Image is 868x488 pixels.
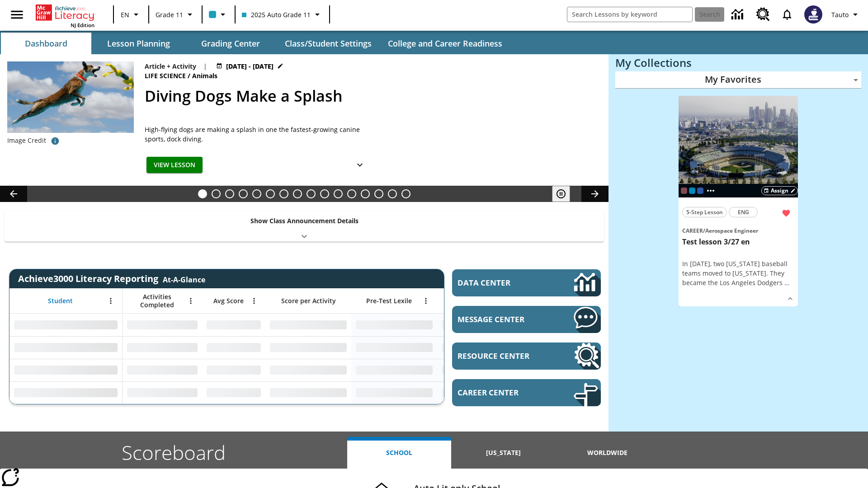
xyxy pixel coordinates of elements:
a: Data Center [726,2,751,27]
div: No Data, [123,381,202,404]
a: Resource Center, Will open in new tab [452,343,601,370]
button: Class/Student Settings [278,33,379,54]
span: / [188,71,190,80]
span: EN [121,10,129,19]
div: No Data, [123,336,202,359]
span: OL 2025 Auto Grade 12 [681,188,687,194]
span: Message Center [458,314,547,324]
button: Profile/Settings [828,6,864,23]
button: View Lesson [146,157,203,174]
button: Image credit: Gloria Anderson/Alamy Stock Photo [46,133,64,149]
button: Select a new avatar [799,3,828,26]
div: No Data, [437,359,523,381]
button: Worldwide [556,437,660,469]
a: Home [36,4,94,22]
span: Grade 11 [156,10,183,19]
div: My Favorites [615,71,861,89]
div: High-flying dogs are making a splash in one the fastest-growing canine sports, dock diving. [145,125,371,144]
span: Score per Activity [281,297,336,305]
button: Slide 2 Do You Want Fries With That? [212,189,221,198]
img: A dog is jumping high in the air in an attempt to grab a yellow toy with its mouth. [7,61,134,133]
div: Home [36,3,94,28]
span: Avg Score [213,297,244,305]
span: Life Science [145,71,188,81]
h3: Test lesson 3/27 en [682,237,794,247]
button: Slide 14 Hooray for Constitution Day! [374,189,383,198]
a: Message Center [452,306,601,333]
button: Open side menu [4,1,30,28]
span: Pre-Test Lexile [366,297,412,305]
button: Open Menu [184,294,198,308]
div: No Data, [202,336,265,359]
span: … [784,278,789,287]
button: Grading Center [185,33,276,54]
div: OL 2025 Auto Grade 7 [697,188,703,194]
button: Class: 2025 Auto Grade 11, Select your class [238,6,326,23]
button: Slide 12 Career Lesson [347,189,356,198]
button: Show Details [783,292,797,305]
button: Show Details [351,157,369,174]
button: Lesson carousel, Next [581,186,609,202]
span: Aerospace Engineer [705,227,758,235]
span: 205 Auto Grade 11 [689,188,695,194]
span: Activities Completed [127,293,187,309]
h3: My Collections [615,56,861,69]
button: Aug 27 - Aug 28 Choose Dates [214,61,285,71]
button: Show more classes [705,185,716,196]
div: No Data, [437,381,523,404]
button: Assign Choose Dates [761,186,798,195]
span: Assign [771,187,788,195]
div: No Data, [202,359,265,381]
span: Data Center [458,277,543,288]
button: Lesson Planning [93,33,184,54]
span: Animals [192,71,219,81]
span: Achieve3000 Literacy Reporting [18,272,205,285]
div: No Data, [202,381,265,404]
a: Data Center [452,269,601,296]
button: [US_STATE] [451,437,555,469]
span: Resource Center [458,351,547,361]
p: Image Credit [7,136,46,145]
button: College and Career Readiness [381,33,509,54]
button: Open Menu [419,294,433,308]
span: ENG [738,207,749,217]
button: Dashboard [1,33,91,54]
button: Remove from Favorites [778,205,794,221]
span: / [703,227,705,235]
p: Article + Activity [145,61,196,71]
a: Resource Center, Will open in new tab [751,2,775,27]
button: Grade: Grade 11, Select a grade [152,6,199,23]
button: ENG [729,207,758,217]
button: Slide 5 The Last Homesteaders [252,189,261,198]
button: Slide 9 The Invasion of the Free CD [307,189,316,198]
button: Open Menu [104,294,118,308]
button: Slide 8 Fashion Forward in Ancient Rome [293,189,302,198]
button: Slide 11 Pre-release lesson [334,189,343,198]
button: Slide 3 Dirty Jobs Kids Had To Do [225,189,234,198]
div: lesson details [679,96,798,307]
button: Slide 4 Cars of the Future? [239,189,248,198]
button: 5-Step Lesson [682,207,727,217]
span: Career Center [458,387,547,398]
span: 2025 Auto Grade 11 [242,10,311,19]
div: No Data, [123,314,202,336]
span: 5-Step Lesson [686,207,723,217]
div: No Data, [202,314,265,336]
div: Show Class Announcement Details [5,211,604,242]
p: Show Class Announcement Details [250,216,359,225]
button: Class color is light blue. Change class color [205,6,232,23]
button: Slide 7 Attack of the Terrifying Tomatoes [279,189,288,198]
div: At-A-Glance [163,273,205,285]
img: Avatar [804,5,822,23]
span: Topic: Career/Aerospace Engineer [682,225,794,235]
button: Slide 10 Mixed Practice: Citing Evidence [320,189,329,198]
span: | [203,61,207,71]
span: Career [682,227,703,235]
button: School [347,437,451,469]
h2: Diving Dogs Make a Splash [145,84,598,108]
span: Student [48,297,73,305]
input: search field [567,7,692,22]
a: Notifications [775,3,799,26]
